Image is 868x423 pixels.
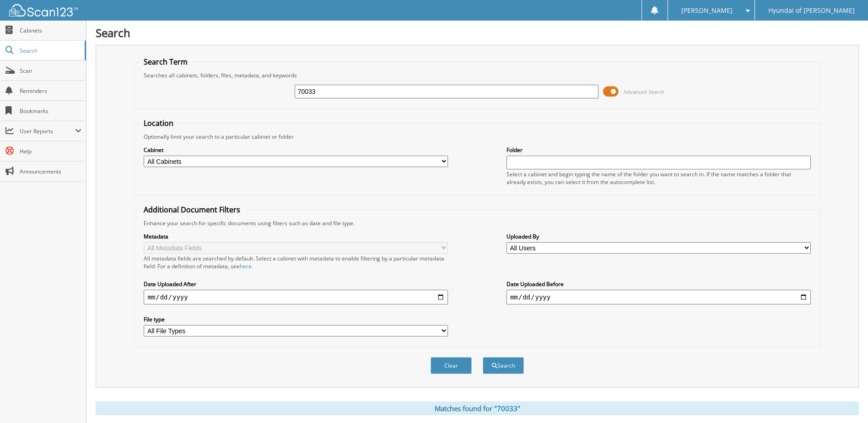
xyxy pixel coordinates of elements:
[507,280,811,288] label: Date Uploaded Before
[240,262,252,270] a: here
[624,88,664,95] span: Advanced Search
[144,290,448,304] input: start
[20,127,75,135] span: User Reports
[144,233,448,240] label: Metadata
[9,4,78,16] img: scan123-logo-white.svg
[20,27,81,34] span: Cabinets
[144,255,448,270] div: All metadata fields are searched by default. Select a cabinet with metadata to enable filtering b...
[507,233,811,240] label: Uploaded By
[681,8,733,13] span: [PERSON_NAME]
[139,71,815,79] div: Searches all cabinets, folders, files, metadata, and keywords
[139,219,815,227] div: Enhance your search for specific documents using filters such as date and file type.
[20,67,81,75] span: Scan
[96,25,859,40] h1: Search
[507,146,811,154] label: Folder
[96,401,859,415] div: Matches found for "70033"
[20,107,81,115] span: Bookmarks
[139,118,178,128] legend: Location
[507,290,811,304] input: end
[139,205,245,215] legend: Additional Document Filters
[507,170,811,186] div: Select a cabinet and begin typing the name of the folder you want to search in. If the name match...
[144,146,448,154] label: Cabinet
[483,357,524,374] button: Search
[20,87,81,95] span: Reminders
[20,47,80,54] span: Search
[768,8,855,13] span: Hyundai of [PERSON_NAME]
[20,168,81,175] span: Announcements
[139,133,815,141] div: Optionally limit your search to a particular cabinet or folder
[139,57,192,67] legend: Search Term
[144,315,448,323] label: File type
[20,147,81,155] span: Help
[144,280,448,288] label: Date Uploaded After
[431,357,472,374] button: Clear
